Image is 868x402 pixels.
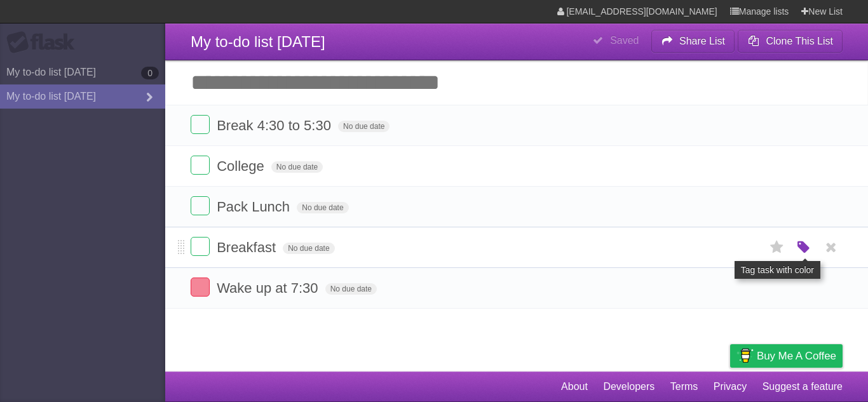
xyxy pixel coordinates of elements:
label: Done [191,237,210,256]
a: Privacy [714,375,747,399]
span: Buy me a coffee [757,345,836,367]
span: No due date [297,202,348,213]
span: Breakfast [217,239,279,255]
span: No due date [338,121,390,132]
button: Share List [651,30,735,53]
label: Done [191,156,210,175]
span: Pack Lunch [217,199,293,215]
label: Done [191,278,210,297]
span: Break 4:30 to 5:30 [217,117,334,133]
label: Done [191,196,210,215]
img: Buy me a coffee [736,345,754,366]
span: College [217,158,268,174]
a: Suggest a feature [763,375,843,399]
b: Share List [679,36,725,46]
label: Done [191,115,210,134]
div: Flask [6,31,83,54]
b: 0 [141,67,159,79]
a: Buy me a coffee [730,344,843,368]
b: Saved [610,35,639,46]
a: Terms [670,375,698,399]
span: No due date [283,243,334,254]
span: My to-do list [DATE] [191,33,325,50]
b: Clone This List [766,36,833,46]
button: Clone This List [738,30,843,53]
label: Star task [765,237,789,258]
span: No due date [271,161,323,173]
a: Developers [603,375,654,399]
span: No due date [325,283,377,295]
span: Wake up at 7:30 [217,280,321,296]
a: About [561,375,588,399]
